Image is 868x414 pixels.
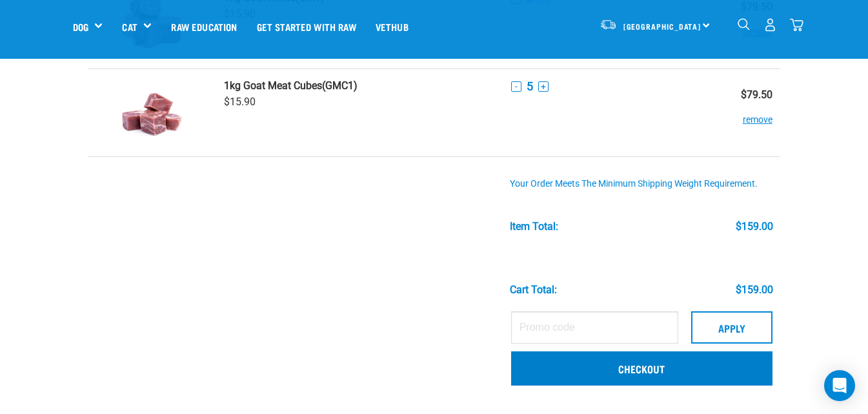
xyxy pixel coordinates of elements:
img: Goat Meat Cubes [119,79,185,146]
img: van-moving.png [600,19,617,30]
span: [GEOGRAPHIC_DATA] [623,24,701,28]
a: Cat [122,19,137,34]
div: Cart total: [510,284,557,296]
button: Apply [691,311,772,344]
img: user.png [763,18,777,32]
a: Vethub [366,1,418,52]
div: Your order meets the minimum shipping weight requirement. [510,179,773,189]
div: $159.00 [736,284,773,296]
a: 1kg Goat Meat Cubes(GMC1) [224,79,496,92]
div: Item Total: [510,221,558,233]
button: remove [743,101,772,126]
img: home-icon@2x.png [790,18,803,32]
a: Dog [73,19,88,34]
a: Checkout [511,351,772,385]
button: + [538,81,549,92]
td: $79.50 [711,69,780,157]
span: $15.90 [224,96,256,108]
input: Promo code [511,311,678,344]
a: Get started with Raw [247,1,366,52]
div: $159.00 [736,221,773,233]
strong: 1kg Goat Meat Cubes [224,79,322,92]
span: 5 [527,79,533,93]
div: Open Intercom Messenger [824,370,855,401]
img: home-icon-1@2x.png [738,18,750,30]
button: - [511,81,521,92]
a: Raw Education [161,1,247,52]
